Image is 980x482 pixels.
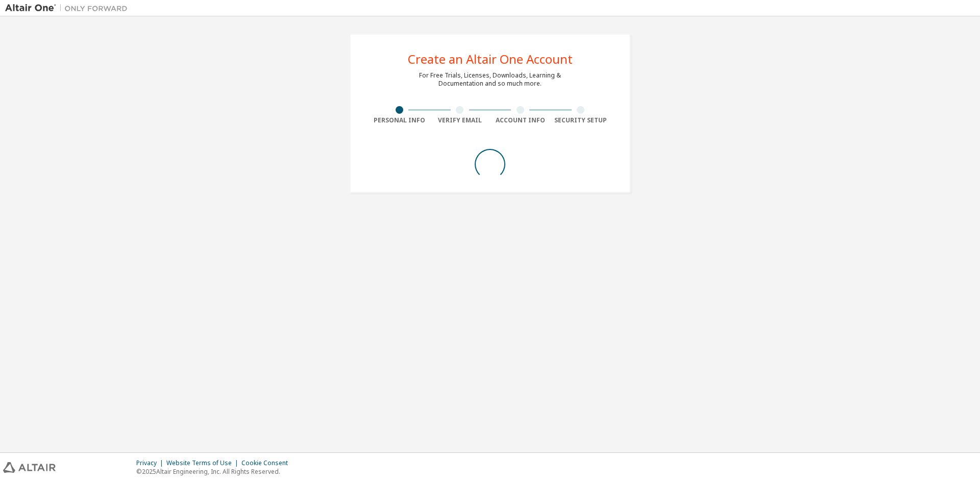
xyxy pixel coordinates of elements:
[5,3,133,13] img: Altair One
[430,116,491,124] div: Verify Email
[136,467,294,476] p: © 2025 Altair Engineering, Inc. All Rights Reserved.
[369,116,430,124] div: Personal Info
[136,459,166,467] div: Privacy
[551,116,611,124] div: Security Setup
[3,462,56,473] img: altair_logo.svg
[166,459,241,467] div: Website Terms of Use
[419,71,561,88] div: For Free Trials, Licenses, Downloads, Learning & Documentation and so much more.
[490,116,551,124] div: Account Info
[408,53,573,65] div: Create an Altair One Account
[241,459,294,467] div: Cookie Consent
